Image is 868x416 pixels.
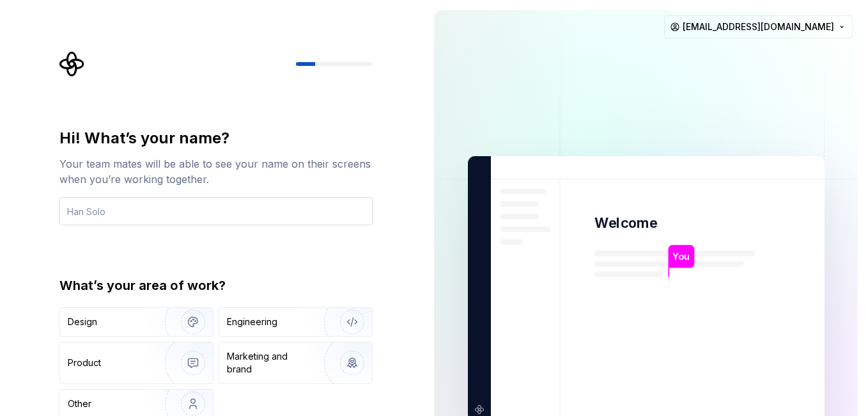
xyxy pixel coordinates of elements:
div: Engineering [227,316,277,328]
div: Other [68,397,91,410]
div: Product [68,356,101,369]
svg: Supernova Logo [59,51,85,77]
div: Your team mates will be able to see your name on their screens when you’re working together. [59,156,373,187]
input: Han Solo [59,197,373,225]
span: [EMAIL_ADDRESS][DOMAIN_NAME] [683,20,834,33]
div: Design [68,316,97,328]
p: Welcome [594,214,657,232]
div: Marketing and brand [227,350,313,376]
div: What’s your area of work? [59,276,373,294]
button: [EMAIL_ADDRESS][DOMAIN_NAME] [664,15,853,38]
p: You [672,250,690,264]
div: Hi! What’s your name? [59,128,373,148]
